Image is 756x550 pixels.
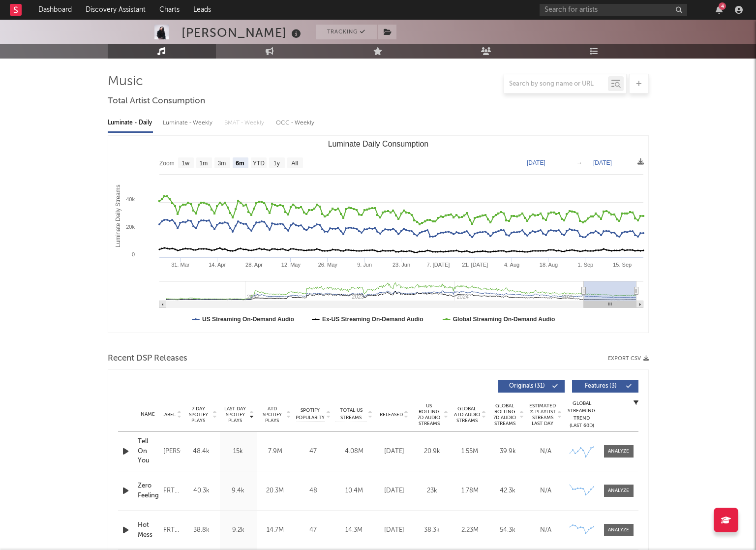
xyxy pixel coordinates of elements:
div: 40.3k [185,486,217,496]
div: 47 [296,525,331,535]
text: 3m [217,160,226,167]
div: 20.9k [416,447,449,457]
input: Search by song name or URL [504,80,608,88]
div: 7.9M [259,447,291,457]
div: 10.4M [335,486,373,496]
span: Total US Streams [335,407,367,422]
button: 4 [716,6,723,14]
span: Released [380,412,403,418]
text: Ex-US Streaming On-Demand Audio [322,316,423,323]
div: N/A [529,447,562,457]
div: OCC - Weekly [276,115,315,131]
span: Spotify Popularity [296,407,325,422]
text: 20k [126,224,135,230]
div: 54.3k [491,525,524,535]
span: Features ( 3 ) [578,383,624,389]
span: ATD Spotify Plays [259,406,285,424]
span: Recent DSP Releases [108,353,187,365]
svg: Luminate Daily Consumption [108,136,648,333]
div: 9.2k [222,525,254,535]
div: Global Streaming Trend (Last 60D) [567,400,597,429]
div: 47 [296,447,331,457]
text: 1y [273,160,280,167]
span: Global Rolling 7D Audio Streams [491,403,518,427]
div: 20.3M [259,486,291,496]
text: US Streaming On-Demand Audio [202,316,294,323]
text: 1m [199,160,208,167]
text: 12. May [281,262,301,268]
div: [DATE] [378,486,411,496]
text: Luminate Daily Consumption [328,140,428,148]
div: 14.3M [335,525,373,535]
div: Luminate - Daily [108,115,153,131]
text: All [291,160,298,167]
text: 21. [DATE] [462,262,488,268]
a: Tell On You [138,437,158,466]
span: Label [162,412,176,418]
text: [DATE] [593,159,612,166]
text: Luminate Daily Streams [114,184,121,247]
text: 6m [236,160,244,167]
text: 28. Apr [245,262,263,268]
text: 0 [131,251,134,257]
text: 15. Sep [613,262,632,268]
a: Hot Mess [138,520,158,540]
div: 14.7M [259,525,291,535]
button: Tracking [316,25,377,39]
div: 1.55M [454,447,486,457]
div: 48 [296,486,331,496]
div: Name [138,411,158,418]
div: 9.4k [222,486,254,496]
div: 23k [416,486,449,496]
input: Search for artists [540,4,687,16]
div: [PERSON_NAME] [163,446,181,458]
span: Global ATD Audio Streams [454,406,481,424]
span: Last Day Spotify Plays [222,406,248,424]
div: Luminate - Weekly [163,115,214,131]
text: 18. Aug [539,262,557,268]
div: [DATE] [378,447,411,457]
button: Originals(31) [498,380,565,393]
div: [PERSON_NAME] [181,25,303,41]
span: 7 Day Spotify Plays [185,406,212,424]
text: Global Streaming On-Demand Audio [453,316,555,323]
text: 1. Sep [577,262,593,268]
text: 31. Mar [171,262,190,268]
button: Features(3) [572,380,638,393]
div: [DATE] [378,525,411,535]
div: 38.8k [185,525,217,535]
div: 15k [222,447,254,457]
text: 7. [DATE] [426,262,450,268]
div: 42.3k [491,486,524,496]
text: 40k [126,196,135,202]
text: Zoom [159,160,175,167]
div: 2.23M [454,525,486,535]
div: FRTYFVE [163,524,181,536]
div: 4.08M [335,447,373,457]
span: Estimated % Playlist Streams Last Day [529,403,556,427]
span: US Rolling 7D Audio Streams [416,403,443,427]
div: 39.9k [491,447,524,457]
text: [DATE] [527,159,545,166]
text: 1w [181,160,189,167]
text: → [576,159,582,166]
text: 4. Aug [504,262,519,268]
button: Export CSV [608,356,649,362]
div: 38.3k [416,525,449,535]
div: N/A [529,486,562,496]
div: 48.4k [185,447,217,457]
span: Originals ( 31 ) [505,383,550,389]
text: YTD [252,160,264,167]
text: 26. May [318,262,337,268]
div: 1.78M [454,486,486,496]
div: FRTYFVE [163,485,181,497]
a: Zero Feelings [138,481,158,500]
text: 14. Apr [209,262,226,268]
text: 23. Jun [392,262,410,268]
text: 9. Jun [357,262,372,268]
span: Total Artist Consumption [108,95,205,107]
div: 4 [719,2,726,10]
